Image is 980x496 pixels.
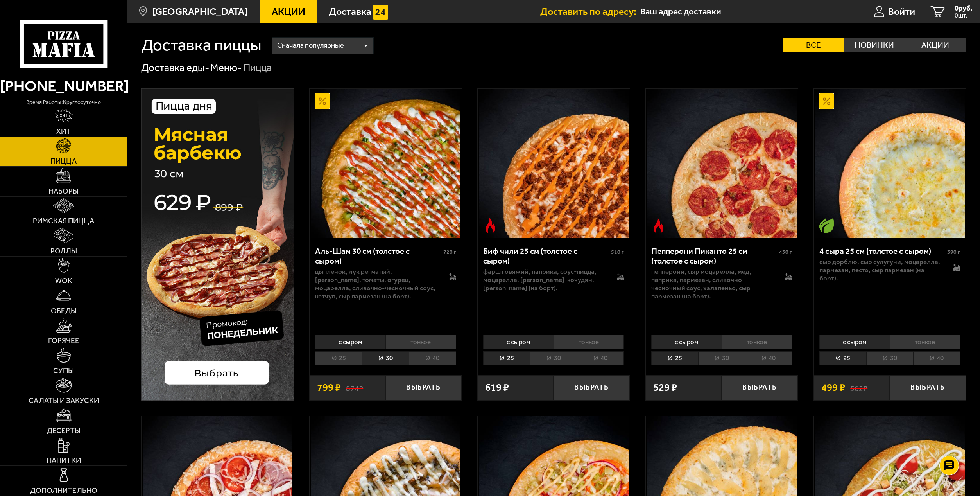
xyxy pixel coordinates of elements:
span: Обеды [51,307,77,314]
li: тонкое [722,335,792,349]
span: Роллы [50,247,77,255]
li: тонкое [385,335,456,349]
span: WOK [55,277,72,284]
img: Акционный [315,93,330,109]
div: 4 сыра 25 см (толстое с сыром) [819,246,945,256]
s: 874 ₽ [346,383,363,393]
span: 720 г [443,249,456,255]
li: 25 [483,351,530,365]
span: Войти [888,7,915,16]
span: Римская пицца [33,217,94,225]
li: 25 [819,351,866,365]
span: Напитки [47,456,81,464]
label: Новинки [844,38,905,52]
label: Все [783,38,844,52]
div: Биф чили 25 см (толстое с сыром) [483,246,609,266]
span: Дополнительно [30,487,97,494]
span: 430 г [779,249,792,255]
span: 499 ₽ [821,383,845,393]
li: с сыром [819,335,890,349]
li: 40 [577,351,624,365]
a: Меню- [210,62,242,74]
a: Острое блюдоПепперони Пиканто 25 см (толстое с сыром) [646,89,798,239]
a: АкционныйВегетарианское блюдо4 сыра 25 см (толстое с сыром) [814,89,966,239]
p: сыр дорблю, сыр сулугуни, моцарелла, пармезан, песто, сыр пармезан (на борт). [819,258,943,282]
img: 4 сыра 25 см (толстое с сыром) [815,89,965,239]
li: 30 [530,351,577,365]
span: 799 ₽ [317,383,341,393]
button: Выбрать [890,375,966,400]
h1: Доставка пиццы [141,37,262,54]
li: с сыром [315,335,385,349]
li: 30 [866,351,913,365]
button: Выбрать [554,375,629,400]
li: 25 [315,351,362,365]
a: Острое блюдоБиф чили 25 см (толстое с сыром) [478,89,630,239]
li: с сыром [651,335,722,349]
span: 0 руб. [955,5,972,12]
span: Супы [53,367,74,374]
span: Наборы [48,187,79,195]
img: Вегетарианское блюдо [819,218,834,233]
li: 40 [745,351,792,365]
li: 25 [651,351,698,365]
span: Сначала популярные [277,36,344,56]
img: Острое блюдо [651,218,666,233]
div: Пепперони Пиканто 25 см (толстое с сыром) [651,246,777,266]
span: Пицца [50,157,77,165]
span: 619 ₽ [485,383,509,393]
span: [GEOGRAPHIC_DATA] [152,7,248,16]
span: Доставить по адресу: [540,7,640,16]
s: 562 ₽ [850,383,867,393]
li: тонкое [890,335,960,349]
img: 15daf4d41897b9f0e9f617042186c801.svg [373,5,388,20]
li: 40 [409,351,456,365]
label: Акции [905,38,966,52]
span: Акции [272,7,305,16]
span: 510 г [611,249,624,255]
p: цыпленок, лук репчатый, [PERSON_NAME], томаты, огурец, моцарелла, сливочно-чесночный соус, кетчуп... [315,268,439,300]
img: Острое блюдо [483,218,498,233]
span: Десерты [47,427,81,434]
li: тонкое [554,335,624,349]
img: Акционный [819,93,834,109]
div: Аль-Шам 30 см (толстое с сыром) [315,246,441,266]
span: Доставка [329,7,371,16]
li: 40 [913,351,960,365]
a: Доставка еды- [141,62,209,74]
span: 0 шт. [955,13,972,19]
p: фарш говяжий, паприка, соус-пицца, моцарелла, [PERSON_NAME]-кочудян, [PERSON_NAME] (на борт). [483,268,607,292]
span: Салаты и закуски [29,397,99,404]
a: АкционныйАль-Шам 30 см (толстое с сыром) [310,89,462,239]
li: с сыром [483,335,554,349]
div: Пицца [243,61,272,75]
input: Ваш адрес доставки [640,5,836,19]
img: Пепперони Пиканто 25 см (толстое с сыром) [647,89,797,239]
li: 30 [698,351,745,365]
p: пепперони, сыр Моцарелла, мед, паприка, пармезан, сливочно-чесночный соус, халапеньо, сыр пармеза... [651,268,775,300]
img: Биф чили 25 см (толстое с сыром) [479,89,629,239]
span: 390 г [947,249,960,255]
img: Аль-Шам 30 см (толстое с сыром) [311,89,460,239]
li: 30 [362,351,409,365]
span: Хит [56,128,71,135]
button: Выбрать [722,375,797,400]
span: Горячее [48,337,79,344]
button: Выбрать [385,375,461,400]
span: 529 ₽ [653,383,677,393]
